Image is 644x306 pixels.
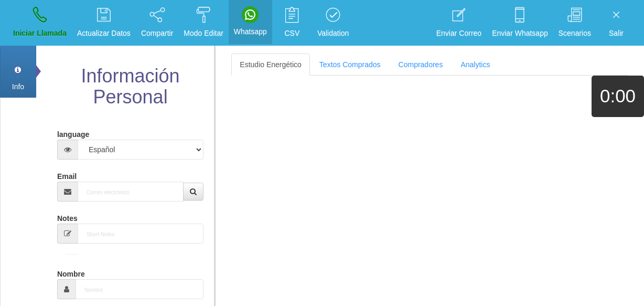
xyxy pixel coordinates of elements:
p: Enviar Whatsapp [492,27,548,39]
a: Analytics [452,54,498,76]
a: Estudio Energético [231,54,310,76]
p: Validation [317,27,349,39]
h2: Información Personal [55,66,206,107]
input: Nombre [76,279,203,299]
a: Compartir [137,3,177,43]
a: Iniciar Llamada [9,3,70,43]
p: Enviar Correo [436,27,481,39]
p: Iniciar Llamada [13,27,67,39]
input: Correo electrónico [78,182,184,202]
p: Modo Editar [184,27,223,39]
a: Textos Comprados [311,54,389,76]
a: Enviar Whatsapp [488,3,552,43]
label: language [57,125,89,140]
a: Validation [314,3,352,43]
a: Enviar Correo [433,3,485,43]
p: CSV [277,27,307,39]
label: Nombre [57,265,85,279]
input: Short-Notes [78,224,203,244]
p: Salir [602,27,631,39]
a: Compradores [390,54,452,76]
a: Modo Editar [180,3,227,43]
a: Whatsapp [230,3,271,41]
label: Email [57,167,77,182]
a: Scenarios [555,3,595,43]
a: Actualizar Datos [73,3,134,43]
p: Actualizar Datos [77,27,131,39]
h1: 0:00 [592,86,644,107]
p: Whatsapp [234,26,267,38]
label: Notes [57,209,78,224]
a: CSV [274,3,310,43]
p: Scenarios [559,27,591,39]
p: Compartir [141,27,173,39]
a: Salir [598,3,635,43]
